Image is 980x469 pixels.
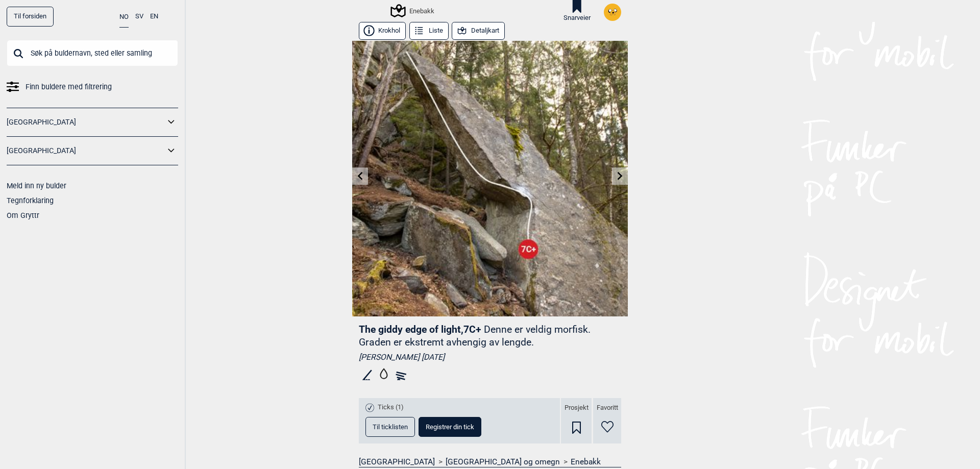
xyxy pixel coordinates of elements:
[373,424,408,430] span: Til ticklisten
[7,211,39,219] a: Om Gryttr
[419,417,481,437] button: Registrer din tick
[409,22,449,40] button: Liste
[597,404,618,412] span: Favoritt
[359,324,591,348] p: Denne er veldig morfisk. Graden er ekstremt avhengig av lengde.
[7,40,178,66] input: Søk på buldernavn, sted eller samling
[119,7,129,28] button: NO
[7,196,54,205] a: Tegnforklaring
[7,143,165,158] a: [GEOGRAPHIC_DATA]
[604,4,621,21] img: Jake square
[359,22,406,40] button: Krokhol
[359,352,621,362] div: [PERSON_NAME] [DATE]
[365,417,415,437] button: Til ticklisten
[7,7,54,27] a: Til forsiden
[426,424,474,430] span: Registrer din tick
[359,457,435,467] a: [GEOGRAPHIC_DATA]
[26,80,112,94] span: Finn buldere med filtrering
[571,457,601,467] a: Enebakk
[359,324,481,335] span: The giddy edge of light , 7C+
[561,398,592,443] div: Prosjekt
[7,182,66,190] a: Meld inn ny bulder
[378,403,404,412] span: Ticks (1)
[150,7,158,27] button: EN
[135,7,143,27] button: SV
[352,41,628,316] img: The giddy edge of light 210413
[7,80,178,94] a: Finn buldere med filtrering
[392,5,434,17] div: Enebakk
[446,457,560,467] a: [GEOGRAPHIC_DATA] og omegn
[7,115,165,130] a: [GEOGRAPHIC_DATA]
[359,457,621,467] nav: > >
[452,22,505,40] button: Detaljkart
